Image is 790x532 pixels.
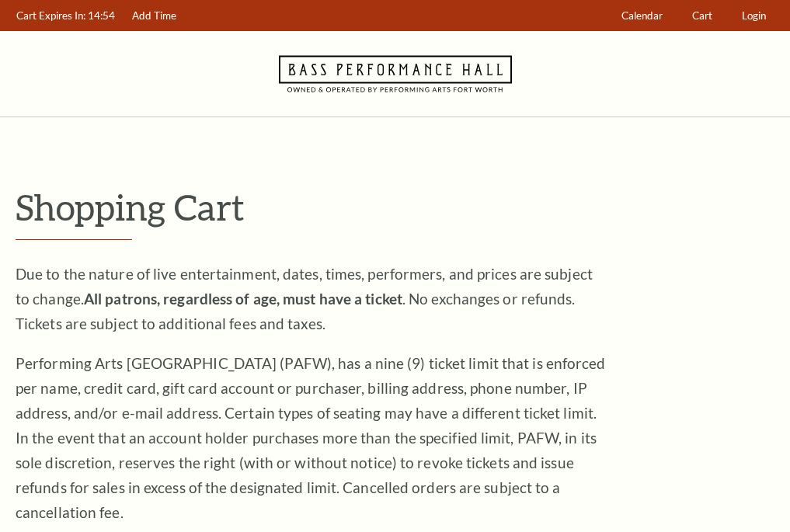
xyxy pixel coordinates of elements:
[735,1,774,31] a: Login
[16,9,85,22] span: Cart Expires In:
[685,1,720,31] a: Cart
[742,9,766,22] span: Login
[16,351,606,525] p: Performing Arts [GEOGRAPHIC_DATA] (PAFW), has a nine (9) ticket limit that is enforced per name, ...
[88,9,115,22] span: 14:54
[621,9,663,22] span: Calendar
[16,187,774,227] p: Shopping Cart
[16,265,593,332] span: Due to the nature of live entertainment, dates, times, performers, and prices are subject to chan...
[692,9,712,22] span: Cart
[125,1,184,31] a: Add Time
[614,1,670,31] a: Calendar
[84,290,402,308] strong: All patrons, regardless of age, must have a ticket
